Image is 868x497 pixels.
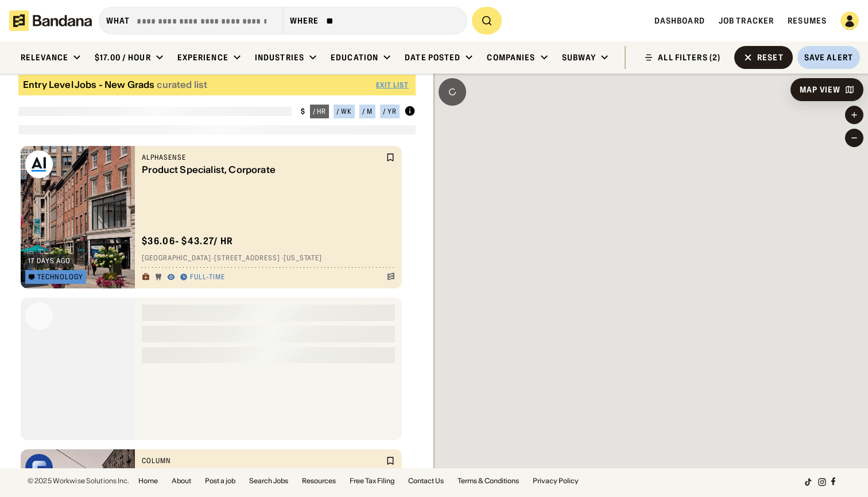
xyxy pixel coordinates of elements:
[804,52,853,63] div: Save Alert
[25,151,53,178] img: AlphaSense logo
[23,79,154,90] div: Entry Level Jobs - New Grads
[654,16,705,26] a: Dashboard
[255,52,304,63] div: Industries
[205,477,235,484] a: Post a job
[331,52,378,63] div: Education
[142,253,395,263] div: [GEOGRAPHIC_DATA] · [STREET_ADDRESS] · [US_STATE]
[408,477,444,484] a: Contact Us
[177,52,228,63] div: Experience
[142,164,383,175] div: Product Specialist, Corporate
[757,53,784,61] div: Reset
[487,52,535,63] div: Companies
[405,52,460,63] div: Date Posted
[362,108,373,115] div: / m
[383,108,397,115] div: / yr
[719,16,774,26] a: Job Tracker
[562,52,596,63] div: Subway
[249,477,288,484] a: Search Jobs
[190,272,225,282] div: Full-time
[9,10,92,31] img: Bandana logotype
[301,107,305,116] div: $
[106,16,130,26] div: what
[18,141,416,469] div: grid
[533,477,579,484] a: Privacy Policy
[302,477,336,484] a: Resources
[157,79,207,90] div: curated list
[658,53,720,61] div: ALL FILTERS (2)
[21,52,68,63] div: Relevance
[788,16,827,26] a: Resumes
[290,16,319,26] div: Where
[28,477,129,484] div: © 2025 Workwise Solutions Inc.
[138,477,158,484] a: Home
[142,467,383,478] div: Payment Operations (New Grad)
[336,108,352,115] div: / wk
[376,82,409,88] div: Exit List
[142,234,233,246] div: $ 36.06 - $43.27 / hr
[142,456,383,465] div: column
[350,477,394,484] a: Free Tax Filing
[95,52,151,63] div: $17.00 / hour
[37,273,83,280] div: Technology
[458,477,519,484] a: Terms & Conditions
[142,153,383,162] div: AlphaSense
[25,454,53,481] img: column logo
[172,477,191,484] a: About
[800,86,840,94] div: Map View
[313,108,327,115] div: / hr
[28,257,71,264] div: 17 days ago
